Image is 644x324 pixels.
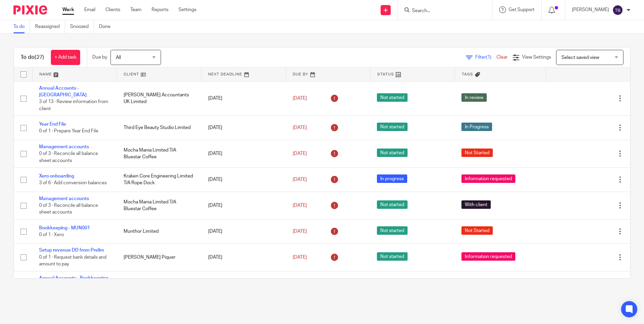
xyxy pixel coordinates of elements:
span: 3 of 6 · Add conversion balances [39,181,107,186]
span: 0 of 1 · Prepare Year End File [39,129,98,134]
a: Reports [152,6,168,13]
td: [DATE] [201,220,286,244]
span: With client [461,200,491,209]
td: Third Eye Beauty Studio Limited [117,116,201,140]
span: 0 of 1 · Request bank details and amount to pay [39,255,106,267]
span: 0 of 3 · Reconcile all balance sheet accounts [39,151,98,163]
span: Not started [377,123,408,131]
a: Setup revenue DD from Prelim [39,248,104,253]
a: Done [99,20,116,33]
td: [DATE] [201,192,286,219]
a: Work [62,6,74,13]
img: Pixie [13,5,47,14]
p: [PERSON_NAME] [572,6,609,13]
a: Year End File [39,122,66,127]
span: [DATE] [293,229,307,234]
a: Snoozed [70,20,94,33]
span: Not Started [461,149,493,157]
span: 0 of 1 · Xero [39,232,64,237]
a: Clients [105,6,120,13]
a: Team [130,6,141,13]
span: [DATE] [293,203,307,208]
span: Information requested [461,174,515,183]
a: Annual Accounts - Bookkeeping Clients [39,276,108,287]
td: Mocha Mania Limited T/A Bluestar Coffee [117,140,201,167]
span: Not started [377,200,408,209]
span: Get Support [509,7,535,12]
span: [DATE] [293,96,307,101]
a: Management accounts [39,144,89,149]
td: Kraken Core Engineering Limited T/A Rope Dock [117,168,201,192]
span: (27) [35,55,44,60]
span: (1) [486,55,491,60]
td: Mocha Mania Limited T/A Bluestar Coffee [117,192,201,219]
a: Clear [496,55,508,60]
a: + Add task [51,50,80,65]
span: Information requested [461,252,515,261]
span: Select saved view [561,55,599,60]
td: [DATE] [201,81,286,116]
td: [DATE] [201,116,286,140]
span: All [116,55,121,60]
h1: To do [21,54,44,61]
span: [DATE] [293,151,307,156]
span: In Progress [461,123,492,131]
td: Kraken Core Engineering Limited T/A Rope Dock [117,271,201,299]
input: Search [411,8,472,14]
span: Tags [462,72,473,76]
td: [DATE] [201,168,286,192]
span: 3 of 13 · Review information from client [39,99,108,111]
span: In review [461,93,487,102]
span: [DATE] [293,177,307,182]
a: Management accounts [39,196,89,201]
span: Not started [377,93,408,102]
a: Settings [179,6,196,13]
span: 0 of 3 · Reconcile all balance sheet accounts [39,203,98,215]
span: Filter [475,55,496,60]
td: [DATE] [201,271,286,299]
td: [PERSON_NAME] Piquer [117,244,201,271]
span: Not started [377,226,408,235]
a: Annual Accounts - [GEOGRAPHIC_DATA] [39,86,87,97]
span: Not Started [461,226,493,235]
span: In progress [377,174,407,183]
a: To do [13,20,30,33]
span: View Settings [522,55,551,60]
td: Munthor Limited [117,220,201,244]
img: svg%3E [612,5,623,15]
span: [DATE] [293,255,307,260]
a: Bookkeeping - MUN001 [39,226,90,230]
span: Not started [377,149,408,157]
a: Xero onboarding [39,174,74,179]
p: Due by [92,54,107,61]
td: [DATE] [201,140,286,167]
span: [DATE] [293,125,307,130]
td: [DATE] [201,244,286,271]
td: [PERSON_NAME] Accountants UK Limited [117,81,201,116]
a: Email [84,6,95,13]
span: Not started [377,252,408,261]
a: Reassigned [35,20,65,33]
